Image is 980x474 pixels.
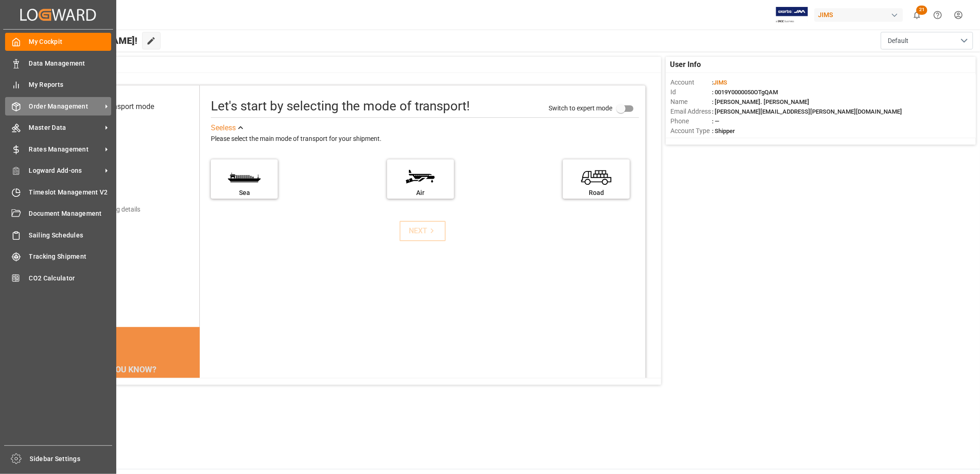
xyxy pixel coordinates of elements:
[881,32,973,49] button: open menu
[888,36,908,46] span: Default
[5,226,111,244] a: Sailing Schedules
[670,78,712,87] span: Account
[5,269,111,287] a: CO2 Calculator
[712,89,778,96] span: : 0019Y0000050OTgQAM
[712,128,735,134] span: : Shipper
[211,134,639,145] div: Please select the main mode of transport for your shipment.
[5,205,111,223] a: Document Management
[29,145,102,154] span: Rates Management
[670,107,712,116] span: Email Address
[776,7,808,23] img: Exertis%20JAM%20-%20Email%20Logo.jpg_1722504956.jpg
[29,231,112,240] span: Sailing Schedules
[400,221,446,241] button: NEXT
[215,188,273,198] div: Sea
[907,5,927,25] button: show 21 new notifications
[52,359,200,379] div: DID YOU KNOW?
[29,188,112,197] span: Timeslot Management V2
[29,102,102,111] span: Order Management
[670,59,701,70] span: User Info
[712,118,719,125] span: : —
[5,76,111,94] a: My Reports
[29,80,112,90] span: My Reports
[83,101,154,112] div: Select transport mode
[29,166,102,176] span: Logward Add-ons
[409,225,437,237] div: NEXT
[29,273,112,283] span: CO2 Calculator
[211,97,470,116] div: Let's start by selecting the mode of transport!
[30,454,113,464] span: Sidebar Settings
[29,37,112,47] span: My Cockpit
[29,209,112,219] span: Document Management
[392,188,449,198] div: Air
[549,104,612,112] span: Switch to expert mode
[814,6,907,24] button: JIMS
[670,87,712,97] span: Id
[83,205,140,214] div: Add shipping details
[670,116,712,126] span: Phone
[211,122,236,134] div: See less
[5,33,111,51] a: My Cockpit
[814,8,903,22] div: JIMS
[29,123,102,133] span: Master Data
[5,248,111,266] a: Tracking Shipment
[29,59,112,68] span: Data Management
[568,188,625,198] div: Road
[38,32,137,49] span: Hello [PERSON_NAME]!
[927,5,948,25] button: Help Center
[670,97,712,107] span: Name
[670,126,712,136] span: Account Type
[713,79,727,86] span: JIMS
[916,6,927,15] span: 21
[712,98,809,105] span: : [PERSON_NAME]. [PERSON_NAME]
[712,79,727,86] span: :
[5,54,111,72] a: Data Management
[29,252,112,261] span: Tracking Shipment
[712,108,902,115] span: : [PERSON_NAME][EMAIL_ADDRESS][PERSON_NAME][DOMAIN_NAME]
[5,183,111,201] a: Timeslot Management V2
